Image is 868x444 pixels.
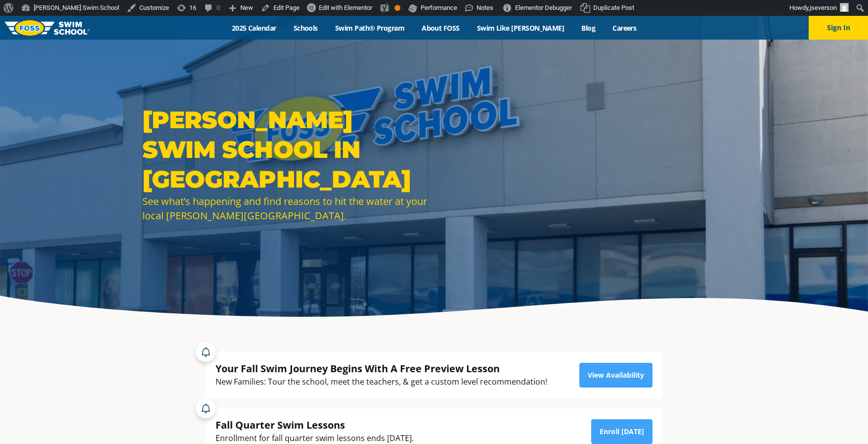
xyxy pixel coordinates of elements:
[142,105,429,194] h1: [PERSON_NAME] Swim School in [GEOGRAPHIC_DATA]
[394,5,400,11] div: OK
[810,4,837,11] span: jseverson
[809,16,868,40] button: Sign In
[285,23,326,33] a: Schools
[413,23,469,33] a: About FOSS
[604,23,645,33] a: Careers
[216,362,547,375] div: Your Fall Swim Journey Begins With A Free Preview Lesson
[326,23,413,33] a: Swim Path® Program
[579,363,652,388] a: View Availability
[142,194,429,223] div: See what’s happening and find reasons to hit the water at your local [PERSON_NAME][GEOGRAPHIC_DATA].
[573,23,604,33] a: Blog
[223,23,285,33] a: 2025 Calendar
[468,23,573,33] a: Swim Like [PERSON_NAME]
[216,375,547,389] div: New Families: Tour the school, meet the teachers, & get a custom level recommendation!
[216,418,414,432] div: Fall Quarter Swim Lessons
[5,20,89,36] img: FOSS Swim School Logo
[319,4,372,11] span: Edit with Elementor
[591,419,652,444] a: Enroll [DATE]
